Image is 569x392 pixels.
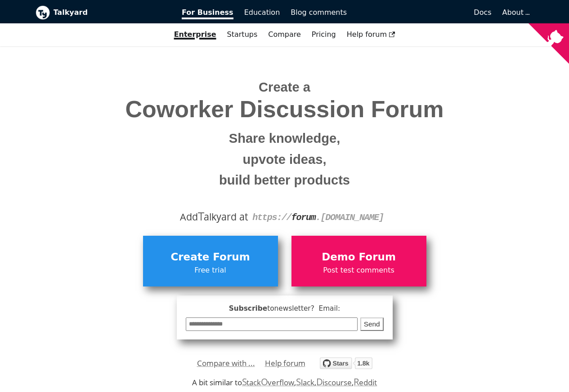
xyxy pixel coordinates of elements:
span: Demo Forum [296,249,422,266]
small: Share knowledge, [42,128,527,149]
span: T [198,208,204,224]
a: Discourse [316,377,352,388]
small: upvote ideas, [42,149,527,170]
span: R [354,375,359,388]
a: About [502,8,529,17]
span: S [242,375,247,388]
span: Coworker Discussion Forum [42,97,527,122]
span: Docs [474,8,491,17]
small: build better products [42,170,527,191]
span: S [296,375,301,388]
span: Create Forum [148,249,273,266]
b: Talkyard [54,7,170,18]
a: Help forum [265,357,305,370]
span: O [261,375,268,388]
a: Demo ForumPost test comments [291,236,426,286]
a: For Business [176,5,239,20]
a: Star debiki/talkyard on GitHub [320,359,372,372]
a: Blog comments [285,5,352,20]
a: StackOverflow [242,377,295,388]
strong: forum [291,212,316,223]
span: Blog comments [291,8,347,17]
div: Add alkyard at [42,209,527,225]
a: Docs [352,5,497,20]
a: Reddit [354,377,377,388]
span: Post test comments [296,264,422,276]
a: Create ForumFree trial [143,236,278,286]
span: Create a [259,80,310,94]
a: Compare [268,30,301,39]
span: D [316,375,323,388]
span: to newsletter ? Email: [267,304,340,313]
img: Talkyard logo [36,5,50,20]
a: Enterprise [169,27,222,42]
code: https:// . [DOMAIN_NAME] [252,212,384,223]
img: talkyard.svg [320,357,372,369]
span: Subscribe [186,303,384,314]
a: Talkyard logoTalkyard [36,5,170,20]
span: Help forum [347,30,395,39]
a: Slack [296,377,314,388]
span: Free trial [148,264,273,276]
span: For Business [182,8,233,19]
a: Help forum [341,27,401,42]
a: Education [239,5,286,20]
a: Startups [222,27,263,42]
a: Pricing [306,27,341,42]
span: Education [244,8,280,17]
a: Compare with ... [197,357,255,370]
button: Send [360,317,384,331]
